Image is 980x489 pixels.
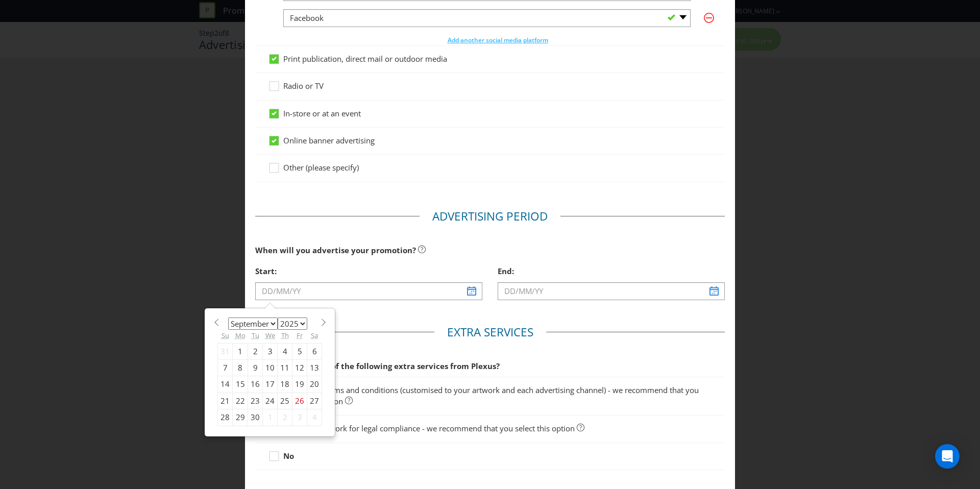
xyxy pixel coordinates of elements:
div: 28 [218,409,233,426]
div: 3 [263,343,278,359]
div: Open Intercom Messenger [935,444,960,469]
span: Print publication, direct mail or outdoor media [283,54,447,64]
span: Short form terms and conditions (customised to your artwork and each advertising channel) - we re... [283,385,699,406]
div: 1 [233,343,248,359]
abbr: Tuesday [252,331,259,340]
div: 12 [292,359,307,376]
div: 24 [263,393,278,409]
span: Other (please specify) [283,162,359,173]
button: Add another social media platform [447,35,549,45]
span: In-store or at an event [283,108,361,118]
div: 17 [263,376,278,393]
abbr: Monday [235,331,246,340]
span: Online banner advertising [283,135,375,145]
legend: Advertising Period [420,208,560,225]
div: 7 [218,359,233,376]
div: 8 [233,359,248,376]
div: 10 [263,359,278,376]
div: 19 [292,376,307,393]
div: 26 [292,393,307,409]
div: 5 [292,343,307,359]
div: 21 [218,393,233,409]
abbr: Saturday [311,331,318,340]
abbr: Wednesday [265,331,275,340]
div: 3 [292,409,307,426]
div: 22 [233,393,248,409]
div: 4 [278,343,292,359]
div: 18 [278,376,292,393]
div: 2 [248,343,263,359]
div: 4 [307,409,322,426]
div: 1 [263,409,278,426]
abbr: Friday [297,331,303,340]
div: 15 [233,376,248,393]
div: 6 [307,343,322,359]
span: Review of artwork for legal compliance - we recommend that you select this option [283,423,575,433]
div: 23 [248,393,263,409]
div: 31 [218,343,233,359]
legend: Extra Services [434,324,546,340]
div: 2 [278,409,292,426]
div: 16 [248,376,263,393]
div: 29 [233,409,248,426]
div: 11 [278,359,292,376]
div: 25 [278,393,292,409]
div: 13 [307,359,322,376]
strong: No [283,451,294,461]
span: When will you advertise your promotion? [255,245,416,255]
div: 9 [248,359,263,376]
div: Start: [255,261,482,282]
abbr: Thursday [281,331,289,340]
div: 20 [307,376,322,393]
span: Add another social media platform [448,36,548,44]
abbr: Sunday [222,331,229,340]
span: Would you like any of the following extra services from Plexus? [255,361,500,371]
span: Radio or TV [283,81,324,91]
div: 30 [248,409,263,426]
div: 14 [218,376,233,393]
div: End: [498,261,725,282]
input: DD/MM/YY [255,282,482,300]
input: DD/MM/YY [498,282,725,300]
div: 27 [307,393,322,409]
